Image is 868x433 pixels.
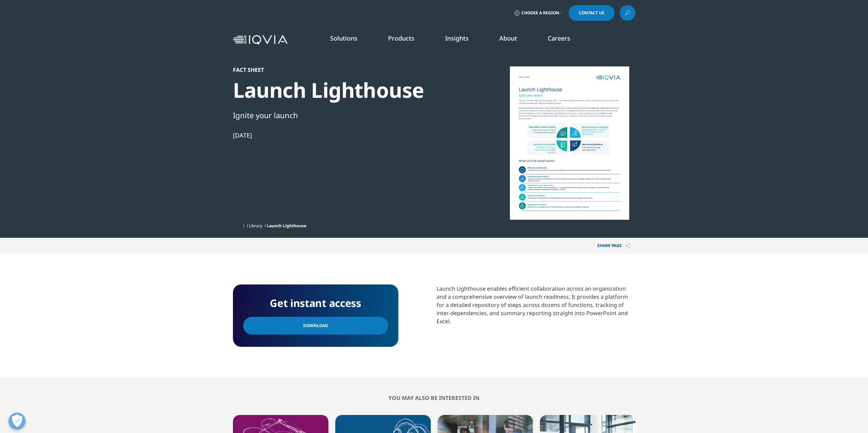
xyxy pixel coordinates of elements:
img: Share PAGE [625,243,630,249]
span: Choose a Region [521,10,559,16]
h2: You may also be interested in [233,395,635,401]
a: About [499,34,517,42]
div: Launch Lighthouse enables efficient collaboration across an organization and a comprehensive over... [437,284,635,325]
div: Fact Sheet [233,66,467,73]
div: Ignite your launch [233,109,467,121]
a: Insights [445,34,469,42]
a: Careers [548,34,570,42]
p: Share PAGE [592,238,635,254]
a: Library [249,223,262,229]
a: Download [243,317,388,335]
button: Share PAGEShare PAGE [592,238,635,254]
span: Contact Us [579,11,604,15]
button: Open Preferences [9,413,26,430]
span: Download [303,322,328,329]
div: [DATE] [233,131,467,139]
span: Launch Lighthouse [267,223,306,229]
div: Launch Lighthouse [233,77,467,103]
img: IQVIA Healthcare Information Technology and Pharma Clinical Research Company [233,35,288,45]
a: Contact Us [569,5,615,21]
a: Products [388,34,414,42]
a: Solutions [330,34,357,42]
h4: Get instant access [243,295,388,312]
nav: Primary [290,24,635,56]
